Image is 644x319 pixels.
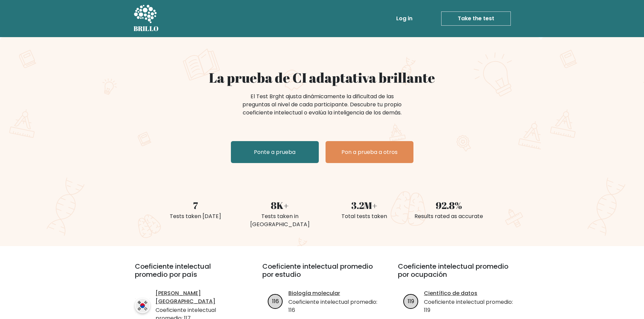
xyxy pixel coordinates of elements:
[288,298,377,314] font: Coeficiente intelectual promedio: 116
[341,148,398,156] font: Pon a prueba a otros
[156,289,238,305] a: [PERSON_NAME][GEOGRAPHIC_DATA]
[408,297,414,305] text: 119
[326,141,413,163] a: Pon a prueba a otros
[424,289,517,297] a: Científico de datos
[424,298,513,314] font: Coeficiente intelectual promedio: 119
[326,198,403,212] div: 3.2M+
[134,24,159,33] font: BRILLO
[157,212,234,220] div: Tests taken [DATE]
[398,262,508,279] font: Coeficiente intelectual promedio por ocupación
[288,289,340,297] font: Biología molecular
[411,198,487,212] div: 92.8%
[135,298,150,313] img: país
[157,198,234,212] div: 7
[242,212,318,229] div: Tests taken in [GEOGRAPHIC_DATA]
[262,262,373,279] font: Coeficiente intelectual promedio por estudio
[135,262,211,279] font: Coeficiente intelectual promedio por país
[441,11,511,26] a: Take the test
[209,69,435,87] font: La prueba de CI adaptativa brillante
[272,297,279,305] text: 116
[242,198,318,212] div: 8K+
[393,12,415,25] a: Log in
[254,148,295,156] font: Ponte a prueba
[424,289,477,297] font: Científico de datos
[242,92,402,116] font: El Test Brght ajusta dinámicamente la dificultad de las preguntas al nivel de cada participante. ...
[231,141,319,163] a: Ponte a prueba
[134,3,159,34] a: BRILLO
[288,289,382,297] a: Biología molecular
[156,289,215,305] font: [PERSON_NAME][GEOGRAPHIC_DATA]
[411,212,487,220] div: Results rated as accurate
[326,212,403,220] div: Total tests taken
